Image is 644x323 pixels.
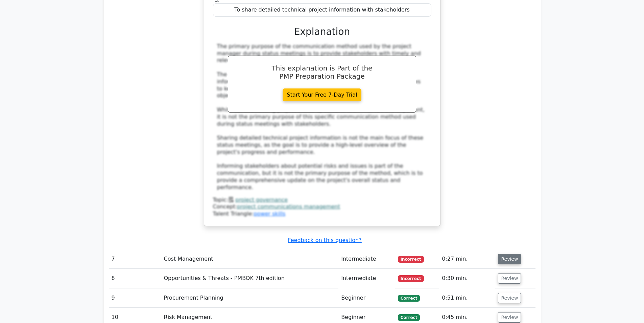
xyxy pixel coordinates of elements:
[254,210,285,217] a: power skills
[109,249,161,269] td: 7
[213,197,431,218] div: Talent Triangle:
[498,273,521,284] button: Review
[398,295,420,302] span: Correct
[439,288,495,308] td: 0:51 min.
[217,26,427,38] h3: Explanation
[213,203,431,210] div: Concept:
[213,3,431,17] div: To share detailed technical project information with stakeholders
[109,288,161,308] td: 9
[109,269,161,288] td: 8
[398,275,424,282] span: Incorrect
[398,314,420,321] span: Correct
[398,256,424,263] span: Incorrect
[288,237,361,243] a: Feedback on this question?
[338,269,395,288] td: Intermediate
[338,249,395,269] td: Intermediate
[235,197,288,203] a: project governance
[498,293,521,303] button: Review
[161,269,339,288] td: Opportunities & Threats - PMBOK 7th edition
[439,269,495,288] td: 0:30 min.
[237,203,340,210] a: project communications management
[498,254,521,264] button: Review
[439,249,495,269] td: 0:27 min.
[217,43,427,191] div: The primary purpose of the communication method used by the project manager during status meeting...
[161,249,339,269] td: Cost Management
[283,88,362,101] a: Start Your Free 7-Day Trial
[161,288,339,308] td: Procurement Planning
[213,197,431,204] div: Topic:
[498,312,521,323] button: Review
[338,288,395,308] td: Beginner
